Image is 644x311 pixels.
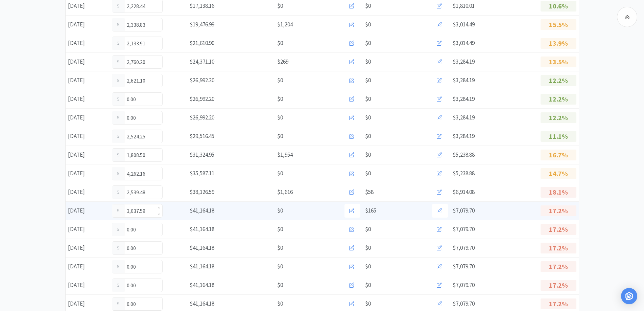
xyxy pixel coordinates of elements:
span: $0 [365,262,371,271]
span: $7,079.70 [453,300,475,307]
span: $0 [365,150,371,159]
span: $7,079.70 [453,207,475,214]
span: $19,476.99 [190,21,214,28]
span: $0 [277,281,283,290]
span: $26,992.20 [190,76,214,84]
span: $3,284.19 [453,95,475,103]
span: $0 [277,299,283,308]
span: $0 [365,281,371,290]
span: $0 [365,1,371,10]
div: [DATE] [66,111,110,125]
span: $5,238.88 [453,170,475,177]
span: $3,014.49 [453,39,475,47]
span: $41,164.18 [190,225,214,233]
span: $1,810.01 [453,2,475,9]
p: 17.2% [541,224,576,235]
span: $0 [365,39,371,48]
p: 13.5% [541,57,576,67]
p: 10.6% [541,1,576,12]
div: [DATE] [66,55,110,69]
div: [DATE] [66,92,110,106]
span: Decrease Value [155,211,162,217]
span: $0 [365,299,371,308]
span: $165 [365,206,376,215]
span: $0 [277,132,283,141]
span: $0 [365,243,371,252]
span: $41,164.18 [190,244,214,251]
span: $26,992.20 [190,95,214,103]
span: $58 [365,187,374,197]
p: 14.7% [541,168,576,179]
p: 15.5% [541,19,576,30]
span: $1,204 [277,20,293,29]
span: $21,610.90 [190,39,214,47]
span: $0 [277,262,283,271]
span: $6,914.08 [453,188,475,196]
p: 18.1% [541,187,576,198]
span: $3,284.19 [453,76,475,84]
span: $0 [277,1,283,10]
div: [DATE] [66,129,110,143]
div: [DATE] [66,278,110,292]
span: $41,164.18 [190,300,214,307]
div: [DATE] [66,241,110,255]
span: $0 [277,243,283,252]
span: $5,238.88 [453,151,475,158]
span: $0 [277,94,283,104]
span: $0 [365,76,371,85]
p: 17.2% [541,205,576,216]
span: $0 [277,39,283,48]
span: $0 [277,76,283,85]
div: [DATE] [66,260,110,273]
span: $0 [365,225,371,234]
span: $38,126.59 [190,188,214,196]
span: $26,992.20 [190,114,214,121]
span: $0 [365,94,371,104]
span: $0 [277,225,283,234]
span: $1,616 [277,187,293,197]
i: icon: down [158,213,160,215]
span: $7,079.70 [453,225,475,233]
span: $3,284.19 [453,58,475,65]
span: $17,138.16 [190,2,214,9]
span: $41,164.18 [190,281,214,289]
p: 17.2% [541,298,576,309]
div: Open Intercom Messenger [621,288,637,304]
div: [DATE] [66,185,110,199]
div: [DATE] [66,204,110,218]
span: $0 [365,20,371,29]
p: 16.7% [541,150,576,160]
p: 11.1% [541,131,576,142]
span: $269 [277,57,288,66]
span: $24,371.10 [190,58,214,65]
div: [DATE] [66,297,110,311]
span: $0 [365,57,371,66]
p: 17.2% [541,243,576,253]
span: $7,079.70 [453,263,475,270]
span: $7,079.70 [453,244,475,251]
span: $0 [365,113,371,122]
p: 12.2% [541,94,576,105]
p: 17.2% [541,280,576,291]
div: [DATE] [66,18,110,31]
span: $41,164.18 [190,207,214,214]
p: 12.2% [541,75,576,86]
div: [DATE] [66,36,110,50]
div: [DATE] [66,222,110,236]
span: Increase Value [155,204,162,211]
span: $3,014.49 [453,21,475,28]
span: $3,284.19 [453,132,475,140]
span: $0 [277,113,283,122]
span: $35,587.11 [190,170,214,177]
span: $41,164.18 [190,263,214,270]
span: $0 [365,132,371,141]
p: 12.2% [541,112,576,123]
span: $29,516.45 [190,132,214,140]
span: $0 [277,206,283,215]
span: $0 [277,169,283,178]
p: 17.2% [541,261,576,272]
div: [DATE] [66,73,110,87]
p: 13.9% [541,38,576,49]
span: $0 [365,169,371,178]
span: $1,954 [277,150,293,159]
